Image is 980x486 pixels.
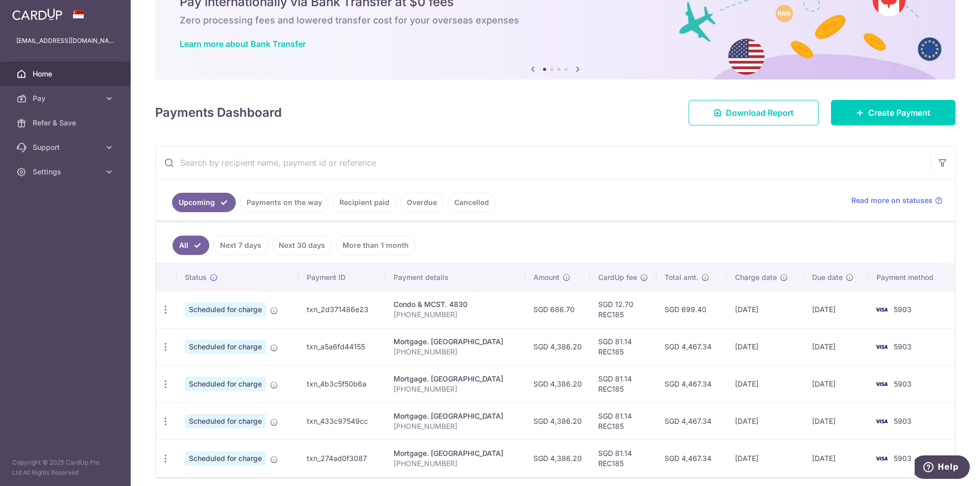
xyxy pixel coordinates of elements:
[726,107,794,119] span: Download Report
[299,440,385,477] td: txn_274ad0f3087
[180,39,306,49] a: Learn more about Bank Transfer
[894,454,912,463] span: 5903
[868,107,930,119] span: Create Payment
[333,193,396,212] a: Recipient paid
[299,365,385,402] td: txn_4b3c5f50b6a
[525,291,590,328] td: SGD 686.70
[871,452,892,465] img: Bank Card
[804,328,869,365] td: [DATE]
[727,328,804,365] td: [DATE]
[590,402,656,440] td: SGD 81.14 REC185
[590,440,656,477] td: SGD 81.14 REC185
[590,328,656,365] td: SGD 81.14 REC185
[156,146,930,179] input: Search by recipient name, payment id or reference
[871,415,892,427] img: Bank Card
[394,448,517,458] div: Mortgage. [GEOGRAPHIC_DATA]
[180,14,931,27] h6: Zero processing fees and lowered transfer cost for your overseas expenses
[173,236,209,255] a: All
[894,379,912,388] span: 5903
[272,236,332,255] a: Next 30 days
[185,302,266,317] span: Scheduled for charge
[831,100,955,125] a: Create Payment
[656,291,727,328] td: SGD 699.40
[525,365,590,402] td: SGD 4,386.20
[894,342,912,351] span: 5903
[525,440,590,477] td: SGD 4,386.20
[299,402,385,440] td: txn_433c97549cc
[525,328,590,365] td: SGD 4,386.20
[598,272,637,283] span: CardUp fee
[804,291,869,328] td: [DATE]
[385,264,525,291] th: Payment details
[394,299,517,310] div: Condo & MCST. 4830
[185,340,266,354] span: Scheduled for charge
[155,104,282,122] h4: Payments Dashboard
[533,272,559,283] span: Amount
[33,118,100,128] span: Refer & Save
[656,328,727,365] td: SGD 4,467.34
[871,303,892,316] img: Bank Card
[656,365,727,402] td: SGD 4,467.34
[394,458,517,469] p: [PHONE_NUMBER]
[851,195,933,206] span: Read more on statuses
[394,310,517,320] p: [PHONE_NUMBER]
[185,377,266,391] span: Scheduled for charge
[804,365,869,402] td: [DATE]
[394,347,517,357] p: [PHONE_NUMBER]
[394,384,517,394] p: [PHONE_NUMBER]
[665,272,698,283] span: Total amt.
[33,167,100,177] span: Settings
[735,272,777,283] span: Charge date
[394,421,517,431] p: [PHONE_NUMBER]
[656,440,727,477] td: SGD 4,467.34
[871,378,892,390] img: Bank Card
[240,193,329,212] a: Payments on the way
[525,402,590,440] td: SGD 4,386.20
[185,272,207,283] span: Status
[299,328,385,365] td: txn_a5a6fd44155
[871,341,892,353] img: Bank Card
[394,374,517,384] div: Mortgage. [GEOGRAPHIC_DATA]
[336,236,415,255] a: More than 1 month
[33,142,100,152] span: Support
[689,100,819,125] a: Download Report
[804,440,869,477] td: [DATE]
[727,291,804,328] td: [DATE]
[894,417,912,425] span: 5903
[727,402,804,440] td: [DATE]
[804,402,869,440] td: [DATE]
[172,193,236,212] a: Upcoming
[213,236,268,255] a: Next 7 days
[400,193,444,212] a: Overdue
[185,414,266,428] span: Scheduled for charge
[590,291,656,328] td: SGD 12.70 REC185
[394,411,517,421] div: Mortgage. [GEOGRAPHIC_DATA]
[394,337,517,347] div: Mortgage. [GEOGRAPHIC_DATA]
[727,440,804,477] td: [DATE]
[33,93,100,104] span: Pay
[16,36,114,46] p: [EMAIL_ADDRESS][DOMAIN_NAME]
[590,365,656,402] td: SGD 81.14 REC185
[656,402,727,440] td: SGD 4,467.34
[12,8,62,20] img: CardUp
[448,193,496,212] a: Cancelled
[894,305,912,314] span: 5903
[299,291,385,328] td: txn_2d371486e23
[727,365,804,402] td: [DATE]
[299,264,385,291] th: Payment ID
[868,264,954,291] th: Payment method
[33,69,100,79] span: Home
[851,195,943,206] a: Read more on statuses
[185,451,266,466] span: Scheduled for charge
[915,455,970,481] iframe: Opens a widget where you can find more information
[812,272,843,283] span: Due date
